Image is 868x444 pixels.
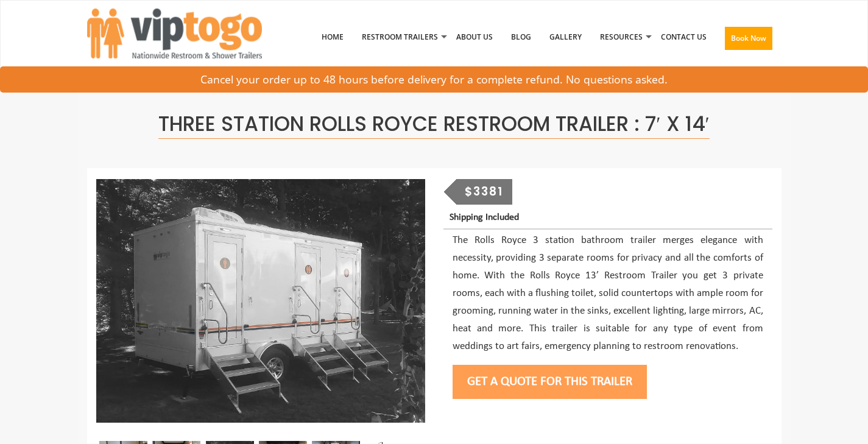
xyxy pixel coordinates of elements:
[591,5,652,69] a: Resources
[96,179,425,423] img: Side view of three station restroom trailer with three separate doors with signs
[447,5,502,69] a: About Us
[819,395,868,444] button: Live Chat
[725,27,772,50] button: Book Now
[87,9,262,58] img: VIPTOGO
[453,232,763,355] p: The Rolls Royce 3 station bathroom trailer merges elegance with necessity, providing 3 separate r...
[158,110,709,139] span: Three Station Rolls Royce Restroom Trailer : 7′ x 14′
[353,5,447,69] a: Restroom Trailers
[453,375,647,388] a: Get a Quote for this Trailer
[453,365,647,399] button: Get a Quote for this Trailer
[456,179,512,205] div: $3381
[312,5,353,69] a: Home
[450,210,772,226] p: Shipping Included
[716,5,782,76] a: Book Now
[502,5,540,69] a: Blog
[652,5,716,69] a: Contact Us
[540,5,591,69] a: Gallery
